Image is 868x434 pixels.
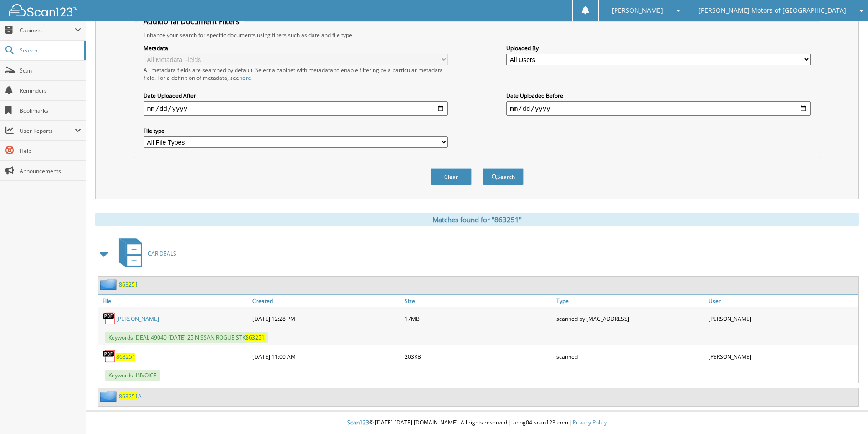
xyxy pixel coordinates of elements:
a: 863251 [116,353,135,361]
a: Size [402,295,555,307]
input: start [144,101,448,116]
span: Search [20,47,80,54]
div: All metadata fields are searched by default. Select a cabinet with metadata to enable filtering b... [144,66,448,82]
a: 863251A [119,392,142,400]
img: scan123-logo-white.svg [9,4,77,16]
div: scanned [554,347,706,366]
button: Search [483,168,524,185]
span: [PERSON_NAME] [612,8,663,13]
a: Type [554,295,706,307]
a: Created [250,295,402,307]
span: Bookmarks [20,107,81,115]
span: Announcements [20,167,81,175]
label: Date Uploaded Before [506,92,811,99]
div: Matches found for "863251" [95,213,859,226]
div: 17MB [402,309,555,328]
div: [PERSON_NAME] [706,347,858,366]
a: File [98,295,250,307]
label: File type [144,127,448,135]
div: © [DATE]-[DATE] [DOMAIN_NAME]. All rights reserved | appg04-scan123-com | [86,412,868,434]
img: PDF.png [103,312,116,325]
span: Cabinets [20,26,75,34]
label: Metadata [144,44,448,52]
div: 203KB [402,347,555,366]
div: Enhance your search for specific documents using filters such as date and file type. [139,31,815,39]
img: folder2.png [100,279,119,290]
a: Privacy Policy [573,418,607,426]
span: [PERSON_NAME] Motors of [GEOGRAPHIC_DATA] [699,8,846,13]
span: User Reports [20,127,75,135]
span: Reminders [20,87,81,94]
label: Uploaded By [506,44,811,52]
a: 863251 [119,281,138,288]
span: Keywords: DEAL 49040 [DATE] 25 NISSAN ROGUE STK [105,332,268,343]
legend: Additional Document Filters [139,16,244,26]
div: scanned by [MAC_ADDRESS] [554,309,706,328]
label: Date Uploaded After [144,92,448,99]
div: [DATE] 12:28 PM [250,309,402,328]
div: [PERSON_NAME] [706,309,858,328]
img: folder2.png [100,391,119,402]
span: 863251 [119,392,138,400]
input: end [506,101,811,116]
a: [PERSON_NAME] [116,315,159,323]
iframe: Chat Widget [822,390,868,434]
span: CAR DEALS [148,250,176,257]
a: User [706,295,858,307]
span: Help [20,147,81,155]
div: [DATE] 11:00 AM [250,347,402,366]
span: Keywords: INVOICE [105,370,160,381]
img: PDF.png [103,350,116,363]
span: Scan123 [347,418,369,426]
span: Scan [20,67,81,74]
a: CAR DEALS [113,235,176,272]
button: Clear [431,168,472,185]
a: here [239,74,251,82]
span: 863251 [246,334,265,341]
